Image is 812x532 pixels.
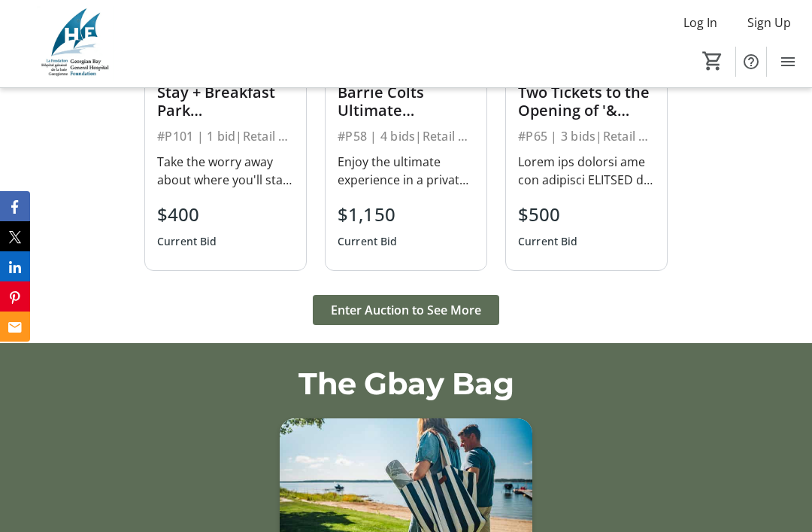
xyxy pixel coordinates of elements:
[683,14,717,32] span: Log In
[157,201,217,228] div: $400
[773,47,803,77] button: Menu
[298,365,514,402] span: The Gbay Bag
[518,126,655,147] div: #P65 | 3 bids | Retail Value $875
[338,201,398,228] div: $1,150
[338,228,398,255] div: Current Bid
[338,126,474,147] div: #P58 | 4 bids | Retail Value $1,400
[157,84,294,120] div: Stay + Breakfast Park [GEOGRAPHIC_DATA] [GEOGRAPHIC_DATA]
[157,153,294,189] div: Take the worry away about where you'll stay for your next city adventure, with a one-nights stay ...
[338,84,474,120] div: Barrie Colts Ultimate Experience
[157,126,294,147] div: #P101 | 1 bid | Retail Value $1,000
[338,153,474,189] div: Enjoy the ultimate experience in a private luxury suite at the [PERSON_NAME][GEOGRAPHIC_DATA], wa...
[518,228,578,255] div: Current Bid
[518,153,655,189] div: Lorem ips dolorsi ame con adipisci ELITSED do '& Eiusmo' te Incidi, Utlabore 12et (dolorem) al en...
[736,47,766,77] button: Help
[735,11,803,35] button: Sign Up
[671,11,729,35] button: Log In
[518,84,655,120] div: Two Tickets to the Opening of '& JULIET' with After-Party Access + Hotel Stay at [GEOGRAPHIC_DATA]
[157,228,217,255] div: Current Bid
[518,201,578,228] div: $500
[9,6,143,81] img: Georgian Bay General Hospital Foundation's Logo
[331,301,481,319] span: Enter Auction to See More
[747,14,791,32] span: Sign Up
[699,47,726,74] button: Cart
[313,295,499,325] button: Enter Auction to See More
